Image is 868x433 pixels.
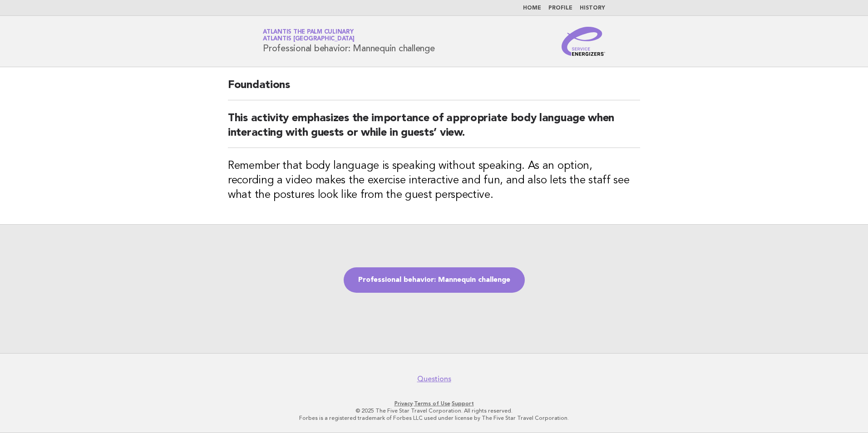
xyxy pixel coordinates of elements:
img: Service Energizers [562,27,605,56]
a: Home [523,5,541,11]
p: © 2025 The Five Star Travel Corporation. All rights reserved. [156,407,712,414]
h2: Foundations [228,78,640,100]
span: Atlantis [GEOGRAPHIC_DATA] [263,36,355,42]
h2: This activity emphasizes the importance of appropriate body language when interacting with guests... [228,111,640,148]
a: Support [452,400,474,407]
a: Privacy [395,400,413,407]
a: Questions [417,374,451,384]
a: Professional behavior: Mannequin challenge [344,267,525,293]
a: Profile [548,5,572,11]
p: · · [156,400,712,407]
a: Atlantis The Palm CulinaryAtlantis [GEOGRAPHIC_DATA] [263,29,355,42]
a: Terms of Use [414,400,450,407]
p: Forbes is a registered trademark of Forbes LLC used under license by The Five Star Travel Corpora... [156,414,712,422]
h3: Remember that body language is speaking without speaking. As an option, recording a video makes t... [228,159,640,202]
a: History [580,5,605,11]
h1: Professional behavior: Mannequin challenge [263,30,435,53]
